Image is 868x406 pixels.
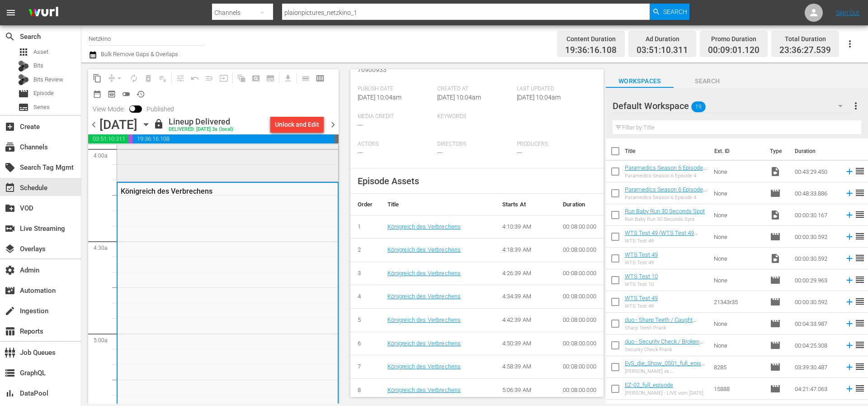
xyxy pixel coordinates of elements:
[93,74,102,83] span: content_copy
[33,48,48,57] span: Asset
[5,244,15,254] span: Overlays
[710,313,766,334] td: None
[5,388,15,399] span: DataPool
[495,378,556,402] td: 5:06:39 AM
[625,347,707,353] div: Security Check Prank
[358,176,419,186] span: Episode Assets
[854,209,865,220] span: reorder
[625,173,707,179] div: Paramedics Season 6 Episode 4
[854,253,865,263] span: reorder
[854,166,865,177] span: reorder
[844,275,854,285] svg: Add to Schedule
[5,265,15,276] span: Admin
[710,182,766,204] td: None
[844,319,854,329] svg: Add to Schedule
[789,139,844,164] th: Duration
[128,134,132,143] span: 00:09:01.120
[517,94,561,101] span: [DATE] 10:04am
[836,9,859,16] a: Sign Out
[791,291,841,313] td: 00:00:30.592
[437,149,443,156] span: ---
[625,260,658,266] div: WTS Test 49
[844,297,854,307] svg: Add to Schedule
[625,216,705,222] div: Run Baby Run 30 Seconds Spot
[770,318,781,329] span: Episode
[5,142,15,153] span: Channels
[495,262,556,285] td: 4:26:39 AM
[387,223,461,230] a: Königreich des Verbrechens
[625,382,673,388] a: EZ-02_full_episode
[844,232,854,242] svg: Add to Schedule
[770,296,781,307] span: Episode
[625,164,707,178] a: Paramedics Season 6 Episode 4
[770,275,781,286] span: Episode
[33,89,54,98] span: Episode
[5,182,15,193] span: Schedule
[33,75,63,84] span: Bits Review
[625,325,707,331] div: Sharp Teeth Prank
[334,134,339,143] span: 00:23:32.461
[18,74,29,85] div: Bits Review
[854,383,865,394] span: reorder
[710,269,766,291] td: None
[249,71,263,86] span: Create Search Block
[188,71,202,86] span: Revert to Primary Episode
[350,194,380,215] th: Order
[854,296,865,307] span: reorder
[791,269,841,291] td: 00:00:29.963
[156,71,170,86] span: Clear Lineup
[129,105,136,112] span: Toggle to switch from Published to Draft view.
[565,33,617,45] div: Content Duration
[18,61,29,72] div: Bits
[5,31,15,42] span: Search
[854,187,865,198] span: reorder
[854,361,865,372] span: reorder
[625,229,698,243] a: WTS Test 49 (WTS Test 49 (00:00:00))
[169,127,233,133] div: DELIVERED: [DATE] 3a (local)
[517,149,522,156] span: ---
[387,316,461,323] a: Königreich des Verbrechens
[104,71,127,86] span: Remove Gaps & Overlaps
[358,141,433,148] span: Actors
[93,90,102,99] span: date_range_outlined
[844,253,854,263] svg: Add to Schedule
[387,340,461,347] a: Königreich des Verbrechens
[710,356,766,378] td: 8285
[5,285,15,296] span: Automation
[387,363,461,370] a: Königreich des Verbrechens
[5,7,16,18] span: menu
[556,215,604,239] td: 00:08:00.000
[5,121,15,132] span: Create
[854,274,865,285] span: reorder
[169,117,233,127] div: Lineup Delivered
[350,262,380,285] td: 3
[625,195,707,201] div: Paramedics Season 6 Episode 4
[710,161,766,182] td: None
[495,308,556,332] td: 4:42:39 AM
[5,203,15,214] span: VOD
[387,293,461,300] a: Königreich des Verbrechens
[764,139,789,164] th: Type
[5,306,15,316] span: Ingestion
[556,332,604,355] td: 00:08:00.000
[350,378,380,402] td: 8
[779,33,831,45] div: Total Duration
[791,334,841,356] td: 00:04:25.308
[565,45,617,56] span: 19:36:16.108
[556,308,604,332] td: 00:08:00.000
[625,139,709,164] th: Title
[136,90,145,99] span: history_outlined
[791,182,841,204] td: 00:48:33.886
[606,76,674,87] span: Workspaces
[263,71,278,86] span: Create Series Block
[517,141,592,148] span: Producers
[625,208,705,215] a: Run Baby Run 30 Seconds Spot
[770,210,781,220] span: Video
[625,273,658,280] a: WTS Test 10
[850,100,861,111] span: more_vert
[625,238,707,244] div: WTS Test 49
[313,71,327,86] span: Week Calendar View
[5,326,15,337] span: Reports
[153,119,164,129] span: lock
[387,246,461,253] a: Königreich des Verbrechens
